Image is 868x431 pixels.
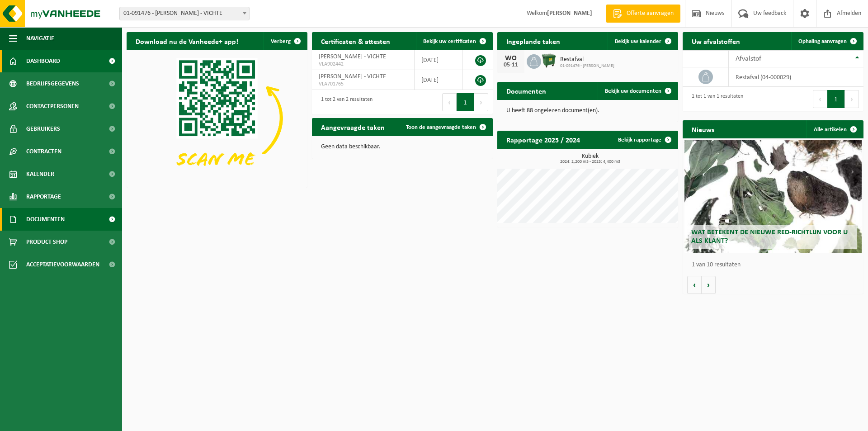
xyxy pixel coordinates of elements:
[497,32,569,50] h2: Ingeplande taken
[608,32,677,50] a: Bekijk uw kalender
[319,53,386,60] span: [PERSON_NAME] - VICHTE
[497,82,555,99] h2: Documenten
[684,140,862,253] a: Wat betekent de nieuwe RED-richtlijn voor u als klant?
[26,118,60,140] span: Gebruikers
[127,50,307,186] img: Download de VHEPlus App
[807,120,863,138] a: Alle artikelen
[474,93,488,111] button: Next
[26,253,99,276] span: Acceptatievoorwaarden
[423,38,476,44] span: Bekijk uw certificaten
[692,262,859,268] p: 1 van 10 resultaten
[312,118,394,136] h2: Aangevraagde taken
[502,62,520,68] div: 05-11
[127,32,247,50] h2: Download nu de Vanheede+ app!
[26,185,61,208] span: Rapportage
[319,61,407,68] span: VLA902442
[611,131,677,149] a: Bekijk rapportage
[687,276,702,294] button: Vorige
[502,153,678,164] h3: Kubiek
[547,10,592,17] strong: [PERSON_NAME]
[26,50,60,72] span: Dashboard
[497,131,589,148] h2: Rapportage 2025 / 2024
[502,55,520,62] div: WO
[399,118,492,136] a: Toon de aangevraagde taken
[26,27,54,50] span: Navigatie
[26,140,61,163] span: Contracten
[319,73,386,80] span: [PERSON_NAME] - VICHTE
[598,82,677,100] a: Bekijk uw documenten
[827,90,845,108] button: 1
[687,89,743,109] div: 1 tot 1 van 1 resultaten
[845,90,859,108] button: Next
[321,144,484,150] p: Geen data beschikbaar.
[683,32,749,50] h2: Uw afvalstoffen
[26,163,54,185] span: Kalender
[606,5,680,23] a: Offerte aanvragen
[26,95,79,118] span: Contactpersonen
[605,88,661,94] span: Bekijk uw documenten
[442,93,457,111] button: Previous
[502,160,678,164] span: 2024: 2,200 m3 - 2025: 4,400 m3
[264,32,307,50] button: Verberg
[624,9,676,18] span: Offerte aanvragen
[729,67,863,87] td: restafval (04-000029)
[560,56,614,63] span: Restafval
[615,38,661,44] span: Bekijk uw kalender
[416,32,492,50] a: Bekijk uw certificaten
[798,38,847,44] span: Ophaling aanvragen
[691,229,848,245] span: Wat betekent de nieuwe RED-richtlijn voor u als klant?
[120,7,249,20] span: 01-091476 - VERSTRAETE JURGEN - VICHTE
[506,108,669,114] p: U heeft 88 ongelezen document(en).
[736,55,761,62] span: Afvalstof
[683,120,723,138] h2: Nieuws
[813,90,827,108] button: Previous
[702,276,716,294] button: Volgende
[26,208,65,231] span: Documenten
[312,32,399,50] h2: Certificaten & attesten
[316,92,373,112] div: 1 tot 2 van 2 resultaten
[457,93,474,111] button: 1
[415,50,463,70] td: [DATE]
[271,38,291,44] span: Verberg
[415,70,463,90] td: [DATE]
[26,72,79,95] span: Bedrijfsgegevens
[560,63,614,69] span: 01-091476 - [PERSON_NAME]
[541,53,557,68] img: WB-1100-HPE-GN-01
[319,81,407,88] span: VLA701765
[406,124,476,130] span: Toon de aangevraagde taken
[791,32,863,50] a: Ophaling aanvragen
[26,231,67,253] span: Product Shop
[119,7,250,20] span: 01-091476 - VERSTRAETE JURGEN - VICHTE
